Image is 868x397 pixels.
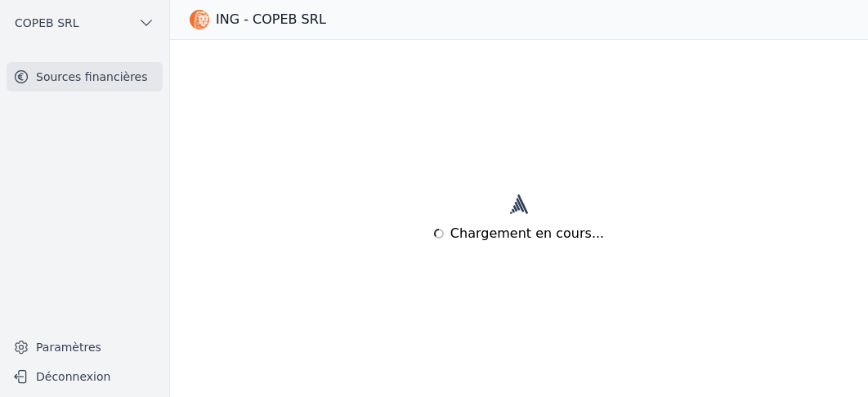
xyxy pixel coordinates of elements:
button: COPEB SRL [7,10,163,36]
button: Déconnexion [7,364,163,390]
span: Chargement en cours... [450,224,604,243]
a: Paramètres [7,334,163,360]
span: COPEB SRL [15,15,79,31]
h3: ING - COPEB SRL [216,10,326,29]
img: ING - COPEB SRL [190,10,209,29]
a: Sources financières [7,62,163,91]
